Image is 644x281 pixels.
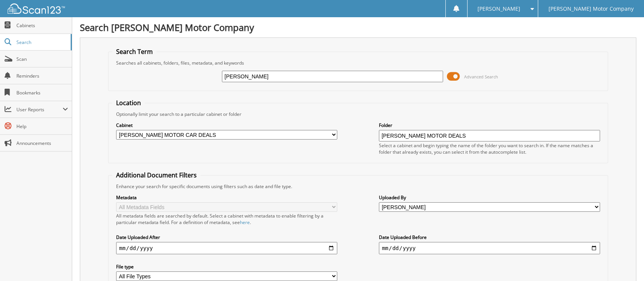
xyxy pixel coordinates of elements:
[116,194,337,201] label: Metadata
[379,234,600,240] label: Date Uploaded Before
[549,6,634,11] span: [PERSON_NAME] Motor Company
[112,111,604,117] div: Optionally limit your search to a particular cabinet or folder
[112,99,145,107] legend: Location
[116,122,337,128] label: Cabinet
[379,142,600,155] div: Select a cabinet and begin typing the name of the folder you want to search in. If the name match...
[112,60,604,66] div: Searches all cabinets, folders, files, metadata, and keywords
[16,56,68,62] span: Scan
[379,242,600,254] input: end
[16,89,68,96] span: Bookmarks
[16,73,68,79] span: Reminders
[16,22,68,29] span: Cabinets
[116,234,337,240] label: Date Uploaded After
[379,194,600,201] label: Uploaded By
[112,47,157,56] legend: Search Term
[16,106,63,113] span: User Reports
[112,183,604,190] div: Enhance your search for specific documents using filters such as date and file type.
[16,123,68,130] span: Help
[379,122,600,128] label: Folder
[16,140,68,146] span: Announcements
[112,171,201,179] legend: Additional Document Filters
[116,242,337,254] input: start
[464,74,498,80] span: Advanced Search
[477,6,520,11] span: [PERSON_NAME]
[80,21,636,34] h1: Search [PERSON_NAME] Motor Company
[116,263,337,270] label: File type
[116,213,337,226] div: All metadata fields are searched by default. Select a cabinet with metadata to enable filtering b...
[240,219,250,226] a: here
[16,39,67,45] span: Search
[8,3,65,14] img: scan123-logo-white.svg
